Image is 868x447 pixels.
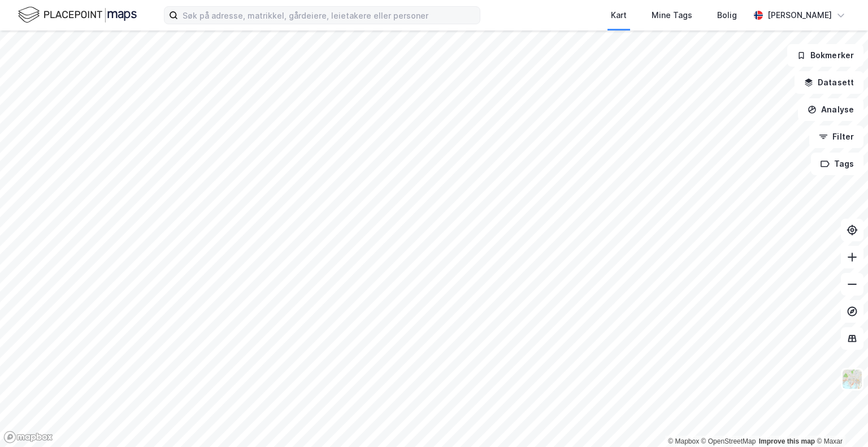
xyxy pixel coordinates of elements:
[811,393,868,447] iframe: Chat Widget
[759,437,815,445] a: Improve this map
[767,8,832,22] div: [PERSON_NAME]
[652,8,692,22] div: Mine Tags
[798,98,863,121] button: Analyse
[701,437,756,445] a: OpenStreetMap
[841,368,863,390] img: Z
[18,5,137,25] img: logo.f888ab2527a4732fd821a326f86c7f29.svg
[809,125,863,148] button: Filter
[811,393,868,447] div: Kontrollprogram for chat
[668,437,699,445] a: Mapbox
[787,44,863,67] button: Bokmerker
[178,7,480,24] input: Søk på adresse, matrikkel, gårdeiere, leietakere eller personer
[811,153,863,175] button: Tags
[611,8,627,22] div: Kart
[717,8,737,22] div: Bolig
[795,71,863,94] button: Datasett
[3,431,53,444] a: Mapbox homepage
